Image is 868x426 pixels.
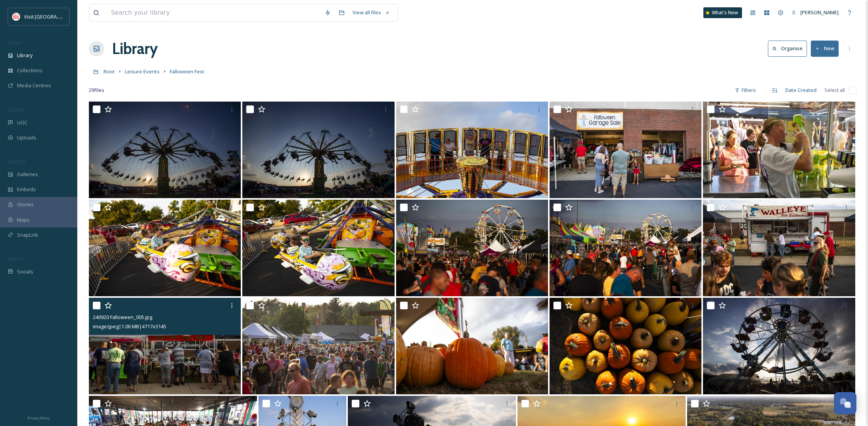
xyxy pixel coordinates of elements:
[89,102,241,198] img: 240920 Falloween_012.jpg
[703,200,855,296] img: 240920 Falloween_006.jpg
[17,134,36,141] span: Uploads
[768,41,811,56] a: Organise
[170,67,204,76] a: Falloween Fest
[125,68,160,75] span: Leisure Events
[550,298,701,394] img: 240920 Falloween_003.jpg
[8,40,21,46] span: MEDIA
[242,102,394,198] img: 240920 Falloween_011.jpg
[396,298,548,394] img: 240920 Falloween_004.jpg
[17,231,38,239] span: SnapLink
[703,7,742,18] a: What's New
[125,67,160,76] a: Leisure Events
[93,323,166,330] span: image/jpeg | 1.06 MB | 4717 x 3145
[104,67,115,76] a: Root
[89,87,104,94] span: 29 file s
[349,5,394,20] a: View all files
[242,298,394,394] img: 240920 Falloween_015.jpg
[17,171,38,178] span: Galleries
[824,87,845,94] span: Select all
[17,67,43,74] span: Collections
[788,5,842,20] a: [PERSON_NAME]
[242,200,394,296] img: 240920 Falloween_007.jpg
[550,102,701,198] img: 240920 Falloween_010.jpg
[811,41,839,56] button: New
[107,4,321,21] input: Search your library
[170,68,204,75] span: Falloween Fest
[17,216,30,224] span: Maps
[17,268,33,275] span: Socials
[8,107,24,113] span: COLLECT
[396,200,548,296] img: 240920 Falloween_017.jpg
[112,37,158,60] a: Library
[8,256,23,262] span: SOCIALS
[8,159,26,165] span: WIDGETS
[89,200,241,296] img: 240920 Falloween_008.jpg
[104,68,115,75] span: Root
[800,9,839,16] span: [PERSON_NAME]
[703,102,855,198] img: 240920 Falloween_009.jpg
[89,298,241,394] img: 240920 Falloween_005.jpg
[12,13,20,20] img: vsbm-stackedMISH_CMYKlogo2017.jpg
[17,119,27,126] span: UGC
[24,13,84,20] span: Visit [GEOGRAPHIC_DATA]
[768,41,807,56] button: Organise
[17,82,51,89] span: Media Centres
[396,102,548,198] img: 240920 Falloween_018.jpg
[93,314,152,321] span: 240920 Falloween_005.jpg
[27,416,50,421] span: Privacy Policy
[17,186,36,193] span: Embeds
[17,201,34,208] span: Stories
[731,83,760,98] div: Filters
[550,200,701,296] img: 240920 Falloween_016.jpg
[834,392,856,414] button: Open Chat
[27,413,50,422] a: Privacy Policy
[703,298,855,394] img: 240920 Falloween_002.jpg
[781,83,820,98] div: Date Created
[17,52,32,59] span: Library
